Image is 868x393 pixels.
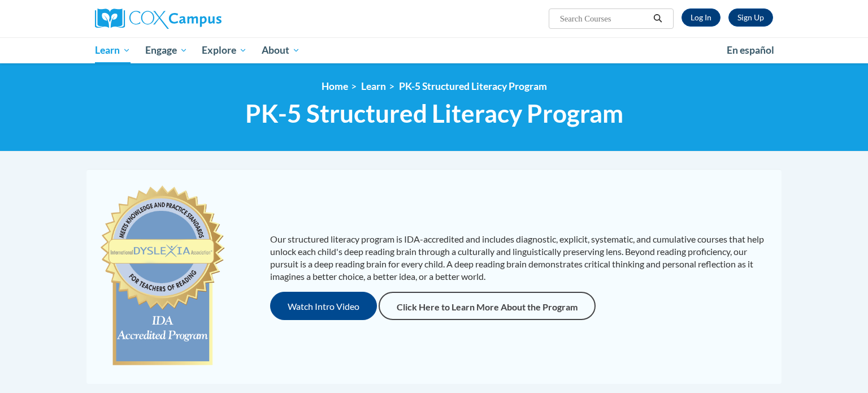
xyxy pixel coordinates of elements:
p: Our structured literacy program is IDA-accredited and includes diagnostic, explicit, systematic, ... [270,233,770,283]
div: Main menu [78,37,790,63]
button: Watch Intro Video [270,292,377,320]
a: Log In [682,8,721,27]
a: En español [719,38,782,62]
a: Click Here to Learn More About the Program [379,292,596,320]
a: Register [728,8,773,27]
button: Search [649,12,666,25]
span: Engage [145,44,188,57]
a: Explore [194,37,254,63]
a: PK-5 Structured Literacy Program [399,80,547,92]
span: Learn [95,44,131,57]
img: Cox Campus [95,8,222,29]
a: About [254,37,307,63]
span: Explore [202,44,247,57]
a: Learn [88,37,138,63]
a: Engage [138,37,195,63]
img: c477cda6-e343-453b-bfce-d6f9e9818e1c.png [98,180,227,373]
span: PK-5 Structured Literacy Program [245,98,623,128]
span: About [262,44,300,57]
a: Cox Campus [95,8,310,29]
a: Learn [361,80,386,92]
input: Search Courses [559,12,649,25]
a: Home [322,80,348,92]
span: En español [727,44,774,56]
